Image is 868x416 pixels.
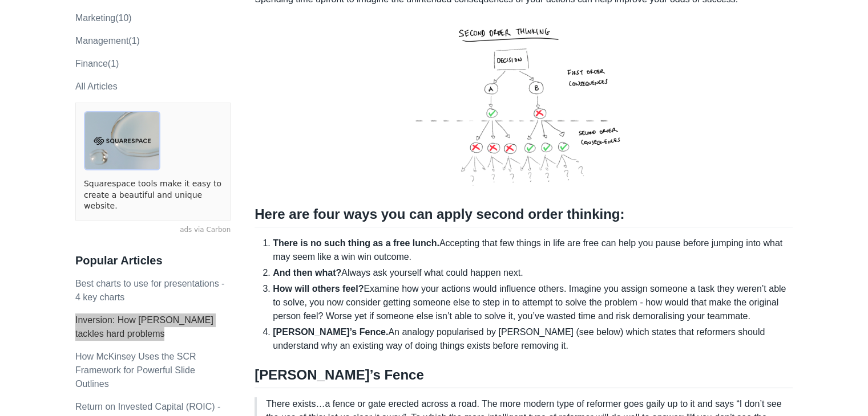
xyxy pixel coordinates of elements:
a: Inversion: How [PERSON_NAME] tackles hard problems [75,315,213,338]
h2: [PERSON_NAME]’s Fence [255,366,793,388]
a: All Articles [75,81,118,91]
a: Finance(1) [75,59,119,68]
a: Best charts to use for presentations - 4 key charts [75,279,224,302]
h3: Popular Articles [75,254,231,268]
strong: There is no such thing as a free lunch. [273,238,439,248]
h2: Here are four ways you can apply second order thinking: [255,206,793,227]
strong: [PERSON_NAME]’s Fence. [273,327,388,337]
a: Management(1) [75,36,140,46]
a: Squarespace tools make it easy to create a beautiful and unique website. [84,178,222,212]
strong: And then what? [273,268,341,278]
img: ads via Carbon [84,111,160,170]
li: Accepting that few things in life are free can help you pause before jumping into what may seem l... [273,236,793,264]
li: Always ask yourself what could happen next. [273,266,793,280]
strong: How will others feel? [273,284,364,293]
li: An analogy popularised by [PERSON_NAME] (see below) which states that reformers should understand... [273,325,793,353]
a: ads via Carbon [75,225,231,235]
a: marketing(10) [75,13,132,23]
li: Examine how your actions would influence others. Imagine you assign someone a task they weren’t a... [273,282,793,323]
img: second order [384,15,663,192]
a: How McKinsey Uses the SCR Framework for Powerful Slide Outlines [75,352,196,389]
